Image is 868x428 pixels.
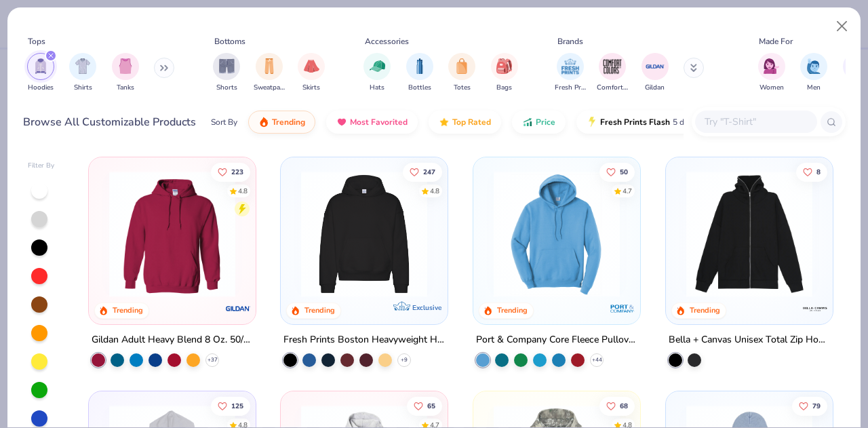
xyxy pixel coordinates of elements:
span: Shirts [74,83,92,93]
span: 68 [620,402,628,409]
img: Tanks Image [118,58,133,74]
span: Fresh Prints Flash [600,117,670,128]
div: filter for Bags [491,53,518,93]
span: Bottles [408,83,431,93]
span: + 37 [207,356,217,364]
div: filter for Skirts [298,53,325,93]
div: Fresh Prints Boston Heavyweight Hoodie [283,332,445,349]
span: Women [759,83,784,93]
img: Gildan logo [224,295,251,322]
span: 125 [231,402,243,409]
button: filter button [27,53,54,93]
div: filter for Totes [448,53,475,93]
button: filter button [112,53,139,93]
img: Shorts Image [219,58,235,74]
button: filter button [254,53,285,93]
button: filter button [69,53,96,93]
img: a164e800-7022-4571-a324-30c76f641635 [241,171,381,297]
button: filter button [448,53,475,93]
div: 4.8 [238,186,248,196]
span: Totes [454,83,471,93]
span: Bags [496,83,512,93]
span: Price [536,117,555,128]
button: Most Favorited [326,111,418,134]
img: Hoodies Image [33,58,48,74]
button: Like [403,162,443,181]
span: Most Favorited [350,117,408,128]
button: filter button [597,53,628,93]
button: Fresh Prints Flash5 day delivery [576,111,733,134]
span: Men [807,83,821,93]
img: trending.gif [258,117,269,128]
button: Like [599,396,635,415]
div: filter for Women [758,53,785,93]
img: 1593a31c-dba5-4ff5-97bf-ef7c6ca295f9 [487,171,627,297]
span: Trending [272,117,305,128]
div: filter for Gildan [642,53,669,93]
img: Bottles Image [412,58,427,74]
button: filter button [298,53,325,93]
span: 247 [424,168,436,175]
div: 4.7 [623,186,632,196]
img: flash.gif [587,117,597,128]
span: + 9 [401,356,408,364]
div: Accessories [365,35,409,47]
div: filter for Bottles [406,53,433,93]
img: Hats Image [370,58,385,74]
button: Close [829,14,855,39]
img: Women Image [764,58,779,74]
img: Comfort Colors Image [602,56,623,77]
div: filter for Fresh Prints [555,53,586,93]
img: Totes Image [454,58,469,74]
span: 65 [428,402,436,409]
img: Gildan Image [645,56,665,77]
img: b1a53f37-890a-4b9a-8962-a1b7c70e022e [679,171,819,297]
button: Like [211,162,250,181]
span: Shorts [216,83,237,93]
button: filter button [642,53,669,93]
div: Port & Company Core Fleece Pullover Hooded Sweatshirt [476,332,637,349]
span: Gildan [645,83,665,93]
span: Comfort Colors [597,83,628,93]
span: 223 [231,168,243,175]
span: Fresh Prints [555,83,586,93]
div: filter for Shorts [213,53,240,93]
button: Top Rated [429,111,501,134]
button: filter button [758,53,785,93]
button: Like [599,162,635,181]
span: Tanks [117,83,134,93]
div: Made For [759,35,793,47]
img: Men Image [806,58,821,74]
button: filter button [213,53,240,93]
img: Shirts Image [75,58,91,74]
div: filter for Hoodies [27,53,54,93]
button: Price [512,111,566,134]
button: Trending [248,111,315,134]
div: filter for Sweatpants [254,53,285,93]
div: filter for Shirts [69,53,96,93]
button: Like [211,396,250,415]
span: + 44 [592,356,602,364]
span: 5 day delivery [673,115,723,130]
span: 8 [816,168,821,175]
span: Hoodies [28,83,54,93]
button: filter button [406,53,433,93]
img: Skirts Image [304,58,319,74]
img: most_fav.gif [336,117,347,128]
button: Like [796,162,827,181]
div: Tops [28,35,45,47]
div: filter for Men [800,53,827,93]
div: filter for Tanks [112,53,139,93]
img: Sweatpants Image [262,58,277,74]
img: 01756b78-01f6-4cc6-8d8a-3c30c1a0c8ac [102,171,242,297]
img: TopRated.gif [439,117,450,128]
button: filter button [491,53,518,93]
button: filter button [363,53,391,93]
img: Fresh Prints Image [560,56,580,77]
div: Sort By [211,116,237,128]
button: Like [408,396,443,415]
span: Skirts [302,83,320,93]
div: Bella + Canvas Unisex Total Zip Hoodie [669,332,830,349]
input: Try "T-Shirt" [703,114,808,130]
img: Port & Company logo [609,295,636,322]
